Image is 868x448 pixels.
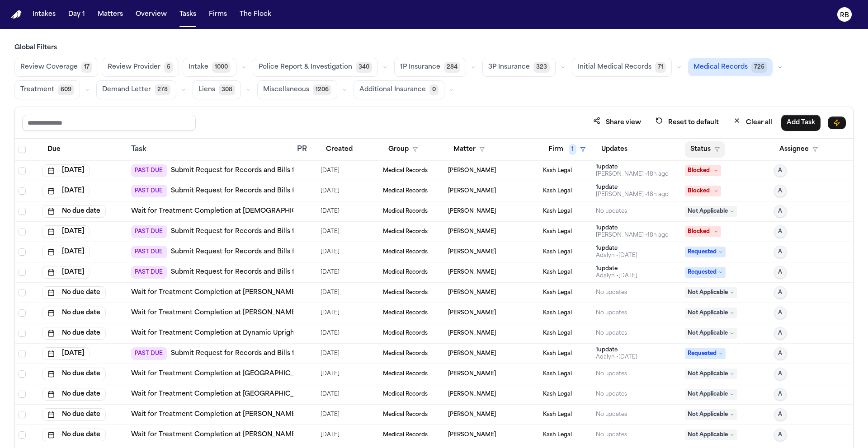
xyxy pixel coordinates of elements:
button: Demand Letter278 [96,80,176,99]
span: 0 [429,84,439,95]
span: 1000 [212,62,231,73]
span: 725 [751,62,767,73]
span: Additional Insurance [359,85,426,94]
button: Matters [94,6,127,23]
button: Intake1000 [183,58,236,77]
span: 609 [58,84,74,95]
button: Share view [588,114,646,131]
button: Miscellaneous1206 [257,80,337,99]
button: Tasks [176,6,200,23]
span: Police Report & Investigation [259,63,352,72]
a: Home [11,10,22,19]
span: 278 [155,84,170,95]
button: Intakes [29,6,59,23]
span: Initial Medical Records [578,63,651,72]
button: Overview [132,6,170,23]
button: 3P Insurance323 [482,58,556,77]
span: 5 [164,62,173,73]
span: Liens [198,85,215,94]
button: Police Report & Investigation340 [253,58,378,77]
button: Firms [205,6,231,23]
span: Demand Letter [102,85,151,94]
span: 340 [356,62,372,73]
button: Reset to default [650,114,724,131]
span: 1P Insurance [400,63,440,72]
button: Clear all [728,114,778,131]
span: Intake [189,63,208,72]
span: 71 [655,62,666,73]
span: 17 [81,62,92,73]
span: Miscellaneous [263,85,309,94]
button: Treatment609 [14,80,80,99]
button: The Flock [236,6,275,23]
h3: Global Filters [14,43,854,52]
span: Treatment [20,85,54,94]
span: 1206 [313,84,331,95]
button: Immediate Task [828,117,846,129]
button: Liens308 [193,80,241,99]
button: Initial Medical Records71 [572,58,672,77]
span: Review Coverage [20,63,78,72]
button: Add Task [781,115,821,131]
button: Medical Records725 [688,58,773,76]
button: Day 1 [65,6,89,23]
img: Finch Logo [11,10,22,19]
span: 284 [444,62,460,73]
span: 323 [533,62,550,73]
span: Review Provider [108,63,160,72]
button: Review Provider5 [102,58,179,77]
button: 1P Insurance284 [394,58,466,77]
button: Additional Insurance0 [354,80,444,99]
span: 308 [219,84,235,95]
span: 3P Insurance [488,63,530,72]
span: Medical Records [693,63,748,72]
button: Review Coverage17 [14,58,98,77]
